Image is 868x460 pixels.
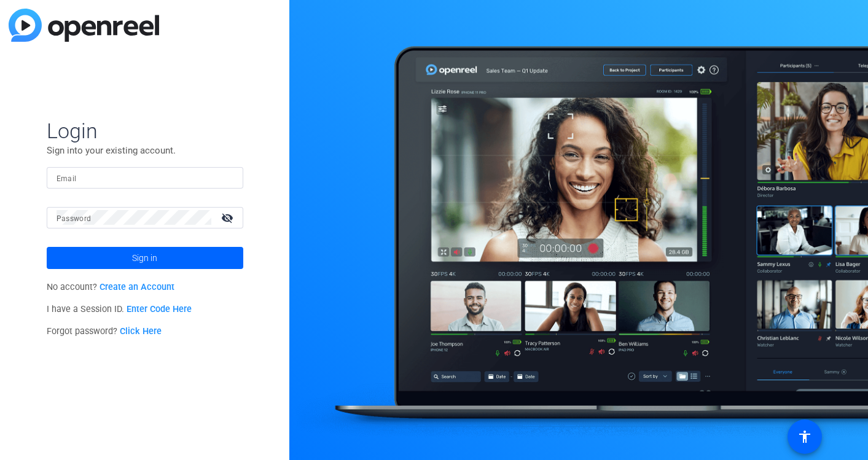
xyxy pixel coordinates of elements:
button: Sign in [47,247,243,269]
mat-label: Password [57,214,92,223]
mat-label: Email [57,174,77,183]
mat-icon: accessibility [797,429,812,444]
span: Forgot password? [47,326,162,337]
input: Enter Email Address [57,170,233,185]
mat-icon: visibility_off [214,209,243,227]
p: Sign into your existing account. [47,144,243,157]
a: Enter Code Here [127,304,192,314]
img: blue-gradient.svg [9,9,159,42]
span: Login [47,118,243,144]
span: Sign in [132,243,157,273]
a: Create an Account [100,282,174,292]
a: Click Here [120,326,162,337]
span: I have a Session ID. [47,304,192,314]
span: No account? [47,282,175,292]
